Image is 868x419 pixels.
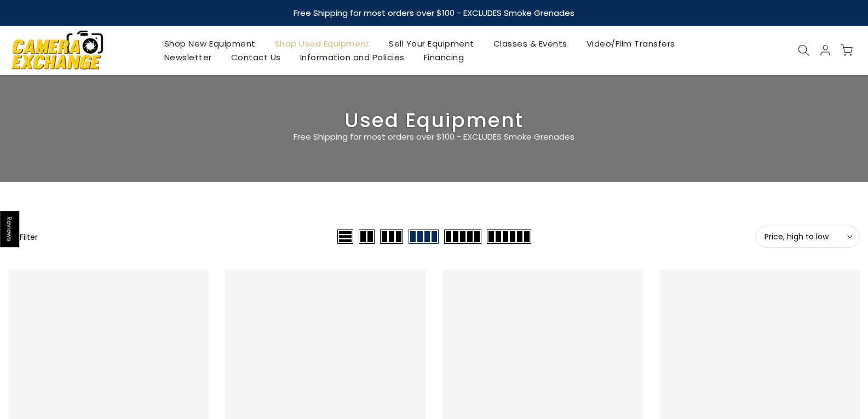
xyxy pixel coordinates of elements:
a: Video/Film Transfers [577,37,685,50]
a: Sell Your Equipment [380,37,484,50]
a: Shop Used Equipment [265,37,380,50]
span: Price, high to low [764,232,851,242]
a: Shop New Equipment [154,37,265,50]
a: Information and Policies [290,50,414,64]
a: Contact Us [221,50,290,64]
a: Classes & Events [484,37,577,50]
a: Financing [414,50,474,64]
a: Newsletter [154,50,221,64]
button: Price, high to low [756,226,860,248]
h3: Used Equipment [8,113,860,128]
p: Free Shipping for most orders over $100 - EXCLUDES Smoke Grenades [229,130,640,144]
button: Show filters [8,231,38,242]
strong: Free Shipping for most orders over $100 - EXCLUDES Smoke Grenades [294,7,574,19]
